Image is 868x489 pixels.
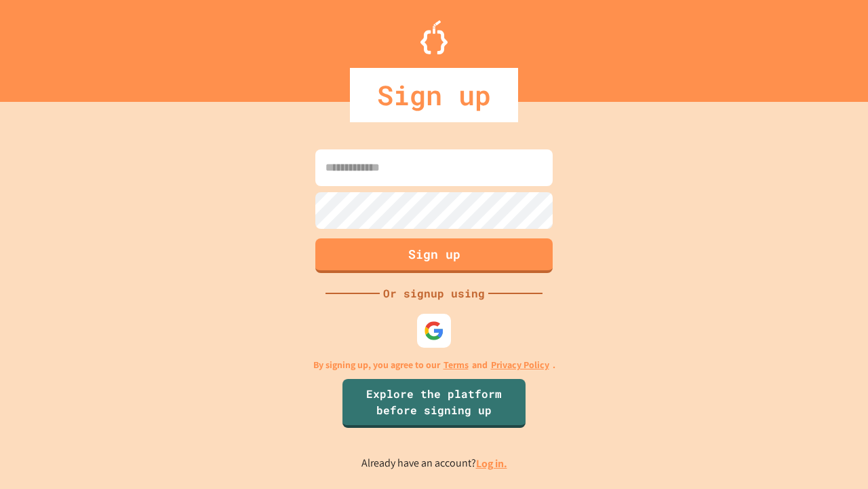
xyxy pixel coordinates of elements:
[476,456,507,471] a: Log in.
[361,455,507,472] p: Already have an account?
[350,68,518,122] div: Sign up
[424,321,444,341] img: google-icon.svg
[342,379,526,428] a: Explore the platform before signing up
[380,285,488,302] div: Or signup using
[420,20,448,54] img: Logo.svg
[315,238,553,273] button: Sign up
[443,358,469,372] a: Terms
[491,358,549,372] a: Privacy Policy
[313,358,555,372] p: By signing up, you agree to our and .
